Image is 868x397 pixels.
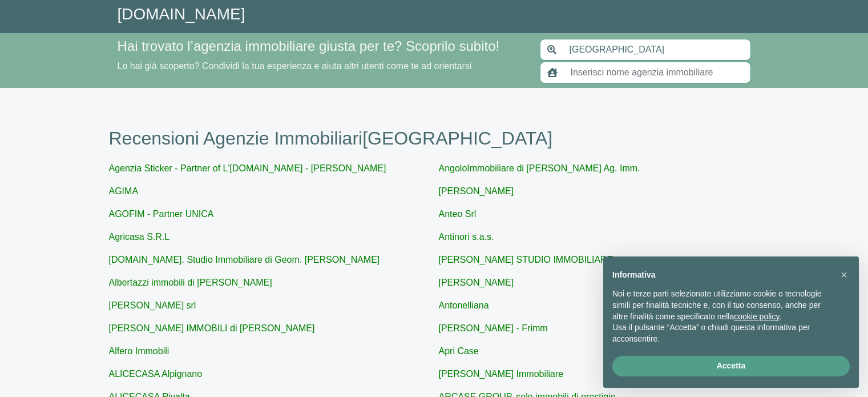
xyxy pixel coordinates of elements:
[439,346,479,356] a: Apri Case
[439,255,613,264] a: [PERSON_NAME] STUDIO IMMOBILIARE
[439,232,494,242] a: Antinori s.a.s.
[439,323,548,333] a: [PERSON_NAME] - Frimm
[439,278,514,287] a: [PERSON_NAME]
[439,163,640,173] a: AngoloImmobiliare di [PERSON_NAME] Ag. Imm.
[118,5,245,23] a: [DOMAIN_NAME]
[439,209,477,219] a: Anteo Srl
[841,268,847,281] span: ×
[109,163,386,173] a: Agenzia Sticker - Partner of L'[DOMAIN_NAME] - [PERSON_NAME]
[109,346,169,356] a: Alfero Immobili
[109,127,760,149] h1: Recensioni Agenzie Immobiliari [GEOGRAPHIC_DATA]
[439,369,564,379] a: [PERSON_NAME] Immobiliare
[612,322,831,344] p: Usa il pulsante “Accetta” o chiudi questa informativa per acconsentire.
[734,312,779,321] a: cookie policy - il link si apre in una nuova scheda
[612,288,831,322] p: Noi e terze parti selezionate utilizziamo cookie o tecnologie simili per finalità tecniche e, con...
[109,369,203,379] a: ALICECASA Alpignano
[109,323,315,333] a: [PERSON_NAME] IMMOBILI di [PERSON_NAME]
[564,62,751,83] input: Inserisci nome agenzia immobiliare
[563,39,751,61] input: Inserisci area di ricerca (Comune o Provincia)
[439,300,489,310] a: Antonelliana
[109,232,170,242] a: Agricasa S.R.L
[612,356,850,376] button: Accetta
[118,59,526,73] p: Lo hai già scoperto? Condividi la tua esperienza e aiuta altri utenti come te ad orientarsi
[109,278,272,287] a: Albertazzi immobili di [PERSON_NAME]
[118,38,526,55] h4: Hai trovato l’agenzia immobiliare giusta per te? Scoprilo subito!
[439,186,514,196] a: [PERSON_NAME]
[109,255,380,264] a: [DOMAIN_NAME]. Studio Immobiliare di Geom. [PERSON_NAME]
[835,266,853,284] button: Chiudi questa informativa
[109,300,196,310] a: [PERSON_NAME] srl
[612,270,831,280] h2: Informativa
[109,186,139,196] a: AGIMA
[109,209,214,219] a: AGOFIM - Partner UNICA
